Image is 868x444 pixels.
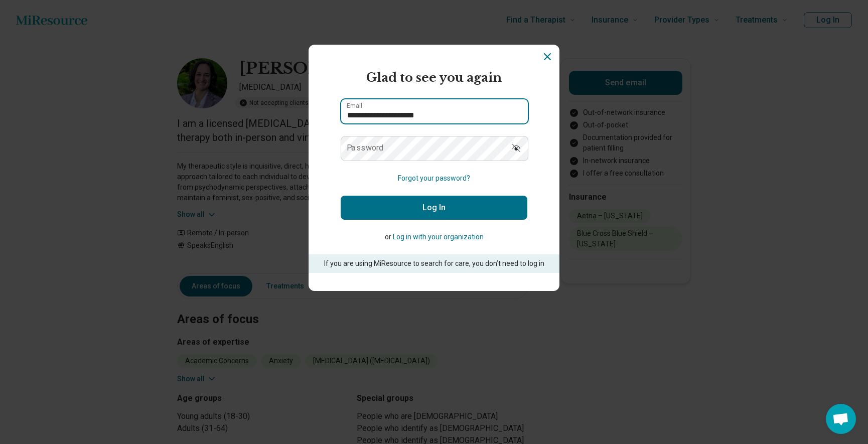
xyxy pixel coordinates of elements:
button: Show password [505,136,527,160]
label: Password [347,144,384,152]
label: Email [347,103,362,109]
button: Log In [341,196,527,220]
button: Forgot your password? [398,173,470,184]
p: or [341,232,527,242]
h2: Glad to see you again [341,69,527,87]
section: Login Dialog [309,45,559,291]
button: Log in with your organization [393,232,484,242]
button: Dismiss [541,51,553,63]
p: If you are using MiResource to search for care, you don’t need to log in [323,258,545,269]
